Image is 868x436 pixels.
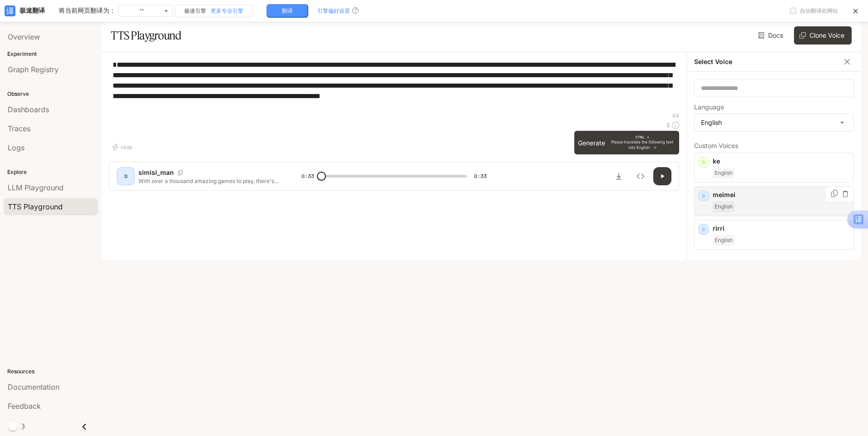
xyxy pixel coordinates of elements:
a: Docs [756,26,787,45]
font: 64 [672,112,679,119]
font: English [715,169,733,176]
button: Inspect [631,167,650,185]
font: rirri [713,224,725,232]
button: Copy Voice ID [174,170,187,175]
button: Clone Voice [794,26,852,45]
font: Clone Voice [809,31,844,39]
font: Generate [578,139,605,147]
font: English [715,203,733,210]
button: Copy Voice ID [830,190,839,197]
font: Docs [768,31,783,39]
span: 0:33 [474,172,487,181]
button: GenerateCTRL +Please translate the following text into English: ⏎ [574,131,679,154]
font: English [701,119,722,126]
font: Language [694,103,724,111]
font: Custom Voices [694,142,738,149]
font: CTRL + [636,135,649,139]
font: Hide [121,144,133,151]
font: English [715,237,733,243]
p: simisi_man [138,168,174,177]
font: ke [713,157,720,165]
div: English [695,114,853,131]
font: Please translate the following text into English: ⏎ [611,140,673,150]
button: Hide [109,140,138,154]
font: TTS Playground [111,29,181,42]
font: meimei [713,191,735,198]
font: D [124,173,128,179]
font: 0:33 [301,172,314,180]
p: With over a thousand amazing games to play, there's no need to connect it to the internet! Your c... [138,177,280,185]
button: Download audio [610,167,628,185]
font: $ [666,122,670,129]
